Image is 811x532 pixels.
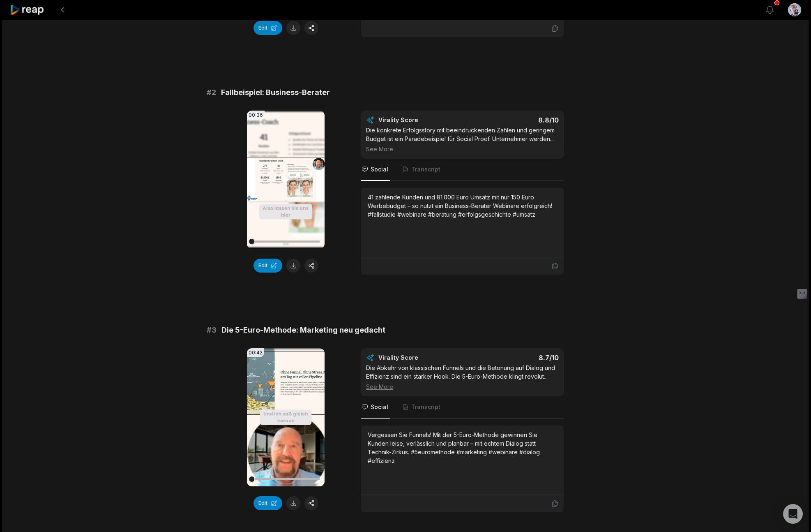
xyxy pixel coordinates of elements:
[221,324,385,336] span: Die 5-Euro-Methode: Marketing neu gedacht
[366,145,559,153] div: See More
[371,403,388,411] span: Social
[253,259,282,273] button: Edit
[471,354,559,362] div: 8.7 /10
[361,159,564,181] nav: Tabs
[411,165,440,173] span: Transcript
[783,504,803,524] div: Open Intercom Messenger
[207,87,216,98] span: # 2
[247,111,325,249] video: Your browser does not support mp4 format.
[411,403,440,411] span: Transcript
[368,430,557,465] div: Vergessen Sie Funnels! Mit der 5-Euro-Methode gewinnen Sie Kunden leise, verlässlich und planbar ...
[221,87,330,98] span: Fallbeispiel: Business-Berater
[361,396,564,419] nav: Tabs
[471,116,559,124] div: 8.8 /10
[366,382,559,391] div: See More
[378,354,467,362] div: Virality Score
[207,324,217,336] span: # 3
[368,193,557,219] div: 41 zahlende Kunden und 81.000 Euro Umsatz mit nur 150 Euro Werbebudget – so nutzt ein Business-Be...
[371,165,388,173] span: Social
[247,348,325,486] video: Your browser does not support mp4 format.
[378,116,467,124] div: Virality Score
[366,363,559,391] div: Die Abkehr von klassischen Funnels und die Betonung auf Dialog und Effizienz sind ein starker Hoo...
[253,496,282,510] button: Edit
[253,21,282,35] button: Edit
[366,126,559,153] div: Die konkrete Erfolgsstory mit beeindruckenden Zahlen und geringem Budget ist ein Paradebeispiel f...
